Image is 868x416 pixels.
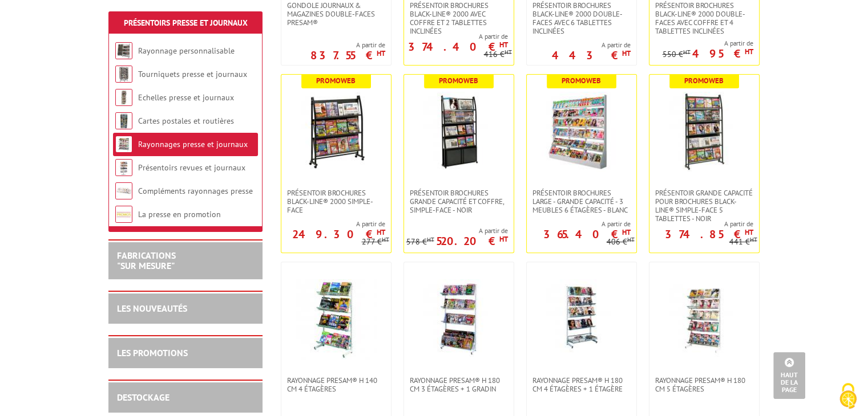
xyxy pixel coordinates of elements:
[138,186,253,196] a: Compléments rayonnages presse
[117,391,169,403] a: DESTOCKAGE
[649,1,759,35] a: Présentoir brochures Black-Line® 2000 double-faces avec coffre et 4 tablettes inclinées
[138,139,248,149] a: Rayonnages presse et journaux
[138,46,235,56] a: Rayonnage personnalisable
[532,376,631,393] span: Rayonnage Presam® H 180 cm 4 étagères + 1 étagère
[663,39,753,48] span: A partir de
[419,279,499,359] img: Rayonnage Presam® H 180 cm 3 étagères + 1 gradin
[410,189,508,214] span: Présentoir brochures Grande capacité et coffre, simple-face - Noir
[115,66,132,83] img: Tourniquets presse et journaux
[664,279,744,359] img: Rayonnage Presam® H 180 cm 5 étagères
[773,352,805,399] a: Haut de la page
[117,347,188,358] a: LES PROMOTIONS
[729,238,757,246] p: 441 €
[683,48,691,56] sup: HT
[362,238,389,246] p: 277 €
[649,219,753,229] span: A partir de
[607,238,635,246] p: 406 €
[527,219,631,229] span: A partir de
[499,234,508,244] sup: HT
[117,303,187,314] a: LES NOUVEAUTÉS
[138,92,234,103] a: Echelles presse et journaux
[124,18,248,28] a: Présentoirs Presse et Journaux
[627,235,635,243] sup: HT
[296,279,376,359] img: Rayonnage Presam® H 140 cm 4 étagères
[622,48,631,58] sup: HT
[404,376,514,393] a: Rayonnage Presam® H 180 cm 3 étagères + 1 gradin
[404,32,508,41] span: A partir de
[310,52,385,59] p: 837.55 €
[665,231,753,238] p: 374.85 €
[419,92,499,172] img: Présentoir brochures Grande capacité et coffre, simple-face - Noir
[552,40,631,50] span: A partir de
[543,231,631,238] p: 365.40 €
[404,1,514,35] a: Présentoir brochures Black-Line® 2000 avec coffre et 2 tablettes inclinées
[649,376,759,393] a: Rayonnage Presam® H 180 cm 5 étagères
[542,279,621,359] img: Rayonnage Presam® H 180 cm 4 étagères + 1 étagère
[532,189,631,214] span: Présentoir Brochures large - grande capacité - 3 meubles 6 étagères - Blanc
[117,250,176,271] a: FABRICATIONS"Sur Mesure"
[115,182,132,199] img: Compléments rayonnages presse
[427,235,434,243] sup: HT
[436,238,508,244] p: 520.20 €
[408,43,508,50] p: 374.40 €
[281,1,391,27] a: Gondole journaux & magazines double-faces Presam®
[504,48,512,56] sup: HT
[281,376,391,393] a: Rayonnage Presam® H 140 cm 4 étagères
[138,69,247,79] a: Tourniquets presse et journaux
[287,376,385,393] span: Rayonnage Presam® H 140 cm 4 étagères
[406,226,508,235] span: A partir de
[115,136,132,153] img: Rayonnages presse et journaux
[750,235,757,243] sup: HT
[410,1,508,35] span: Présentoir brochures Black-Line® 2000 avec coffre et 2 tablettes inclinées
[292,231,385,238] p: 249.30 €
[542,92,621,172] img: Présentoir Brochures large - grande capacité - 3 meubles 6 étagères - Blanc
[655,376,753,393] span: Rayonnage Presam® H 180 cm 5 étagères
[692,50,753,57] p: 495 €
[281,219,385,229] span: A partir de
[287,189,385,214] span: Présentoir brochures Black-Line® 2000 simple-face
[115,112,132,129] img: Cartes postales et routières
[439,76,478,85] b: Promoweb
[484,50,512,59] p: 416 €
[138,116,234,126] a: Cartes postales et routières
[410,376,508,393] span: Rayonnage Presam® H 180 cm 3 étagères + 1 gradin
[527,376,636,393] a: Rayonnage Presam® H 180 cm 4 étagères + 1 étagère
[316,76,356,85] b: Promoweb
[527,1,636,35] a: Présentoir brochures Black-Line® 2000 double-faces avec 6 tablettes inclinées
[664,92,744,172] img: Présentoir grande capacité pour brochures Black-Line® simple-face 5 tablettes - Noir
[532,1,631,35] span: Présentoir brochures Black-Line® 2000 double-faces avec 6 tablettes inclinées
[499,40,508,50] sup: HT
[310,40,385,50] span: A partir de
[834,382,862,410] img: Cookies (fenêtre modale)
[115,159,132,176] img: Présentoirs revues et journaux
[404,189,514,214] a: Présentoir brochures Grande capacité et coffre, simple-face - Noir
[745,227,753,237] sup: HT
[828,377,868,416] button: Cookies (fenêtre modale)
[622,227,631,237] sup: HT
[296,92,376,172] img: Présentoir brochures Black-Line® 2000 simple-face
[552,52,631,59] p: 443 €
[138,209,221,219] a: La presse en promotion
[138,162,245,173] a: Présentoirs revues et journaux
[655,1,753,35] span: Présentoir brochures Black-Line® 2000 double-faces avec coffre et 4 tablettes inclinées
[406,238,434,246] p: 578 €
[684,76,724,85] b: Promoweb
[377,227,385,237] sup: HT
[115,89,132,106] img: Echelles presse et journaux
[281,189,391,214] a: Présentoir brochures Black-Line® 2000 simple-face
[562,76,601,85] b: Promoweb
[745,47,753,56] sup: HT
[115,206,132,223] img: La presse en promotion
[287,1,385,27] span: Gondole journaux & magazines double-faces Presam®
[377,48,385,58] sup: HT
[655,189,753,223] span: Présentoir grande capacité pour brochures Black-Line® simple-face 5 tablettes - Noir
[663,50,691,59] p: 550 €
[382,235,389,243] sup: HT
[527,189,636,214] a: Présentoir Brochures large - grande capacité - 3 meubles 6 étagères - Blanc
[115,42,132,59] img: Rayonnage personnalisable
[649,189,759,223] a: Présentoir grande capacité pour brochures Black-Line® simple-face 5 tablettes - Noir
